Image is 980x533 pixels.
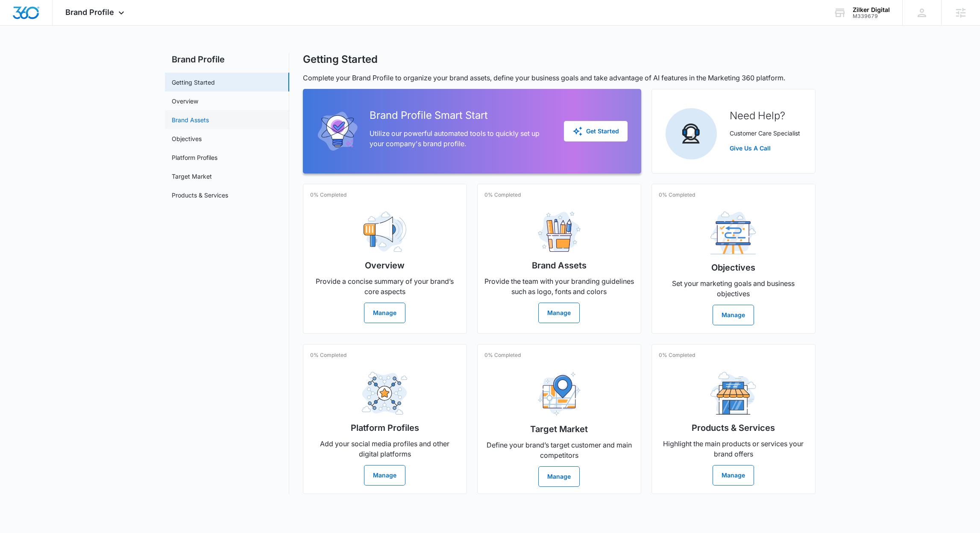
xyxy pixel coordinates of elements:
p: 0% Completed [659,191,695,199]
a: Target Market [172,172,212,181]
h2: Need Help? [730,108,800,124]
p: Provide the team with your branding guidelines such as logo, fonts and colors [484,276,634,297]
a: 0% CompletedTarget MarketDefine your brand’s target customer and main competitorsManage [477,344,641,494]
p: Set your marketing goals and business objectives [659,278,808,299]
a: Overview [172,97,198,106]
a: Objectives [172,134,202,143]
p: 0% Completed [310,351,346,359]
h2: Platform Profiles [351,421,419,434]
a: 0% CompletedBrand AssetsProvide the team with your branding guidelines such as logo, fonts and co... [477,184,641,334]
h1: Getting Started [303,53,378,66]
h2: Brand Assets [532,259,587,272]
a: Give Us A Call [730,144,800,153]
span: Brand Profile [65,8,114,17]
a: 0% CompletedProducts & ServicesHighlight the main products or services your brand offersManage [651,344,816,494]
p: Add your social media profiles and other digital platforms [310,439,460,459]
p: 0% Completed [310,191,346,199]
button: Manage [713,305,754,325]
p: Utilize our powerful automated tools to quickly set up your company's brand profile. [370,128,550,149]
a: 0% CompletedPlatform ProfilesAdd your social media profiles and other digital platformsManage [303,344,467,494]
h2: Objectives [711,261,755,274]
p: Define your brand’s target customer and main competitors [484,440,634,460]
p: Customer Care Specialist [730,129,800,138]
p: Highlight the main products or services your brand offers [659,439,808,459]
button: Manage [538,303,580,323]
p: 0% Completed [484,191,521,199]
a: Getting Started [172,78,215,87]
button: Get Started [564,121,628,141]
div: account id [853,13,890,19]
button: Manage [364,465,405,486]
a: 0% CompletedObjectivesSet your marketing goals and business objectivesManage [651,184,816,334]
p: 0% Completed [659,351,695,359]
button: Manage [713,465,754,486]
h2: Brand Profile Smart Start [370,108,550,123]
h2: Products & Services [692,421,775,434]
h2: Brand Profile [165,53,289,66]
button: Manage [538,466,580,487]
a: Brand Assets [172,115,209,124]
h2: Overview [365,259,405,272]
a: Products & Services [172,191,228,200]
div: Get Started [572,126,619,136]
a: Platform Profiles [172,153,217,162]
button: Manage [364,303,405,323]
p: Provide a concise summary of your brand’s core aspects [310,276,460,297]
a: 0% CompletedOverviewProvide a concise summary of your brand’s core aspectsManage [303,184,467,334]
p: Complete your Brand Profile to organize your brand assets, define your business goals and take ad... [303,73,816,83]
p: 0% Completed [484,351,521,359]
h2: Target Market [530,423,588,436]
div: account name [853,6,890,13]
